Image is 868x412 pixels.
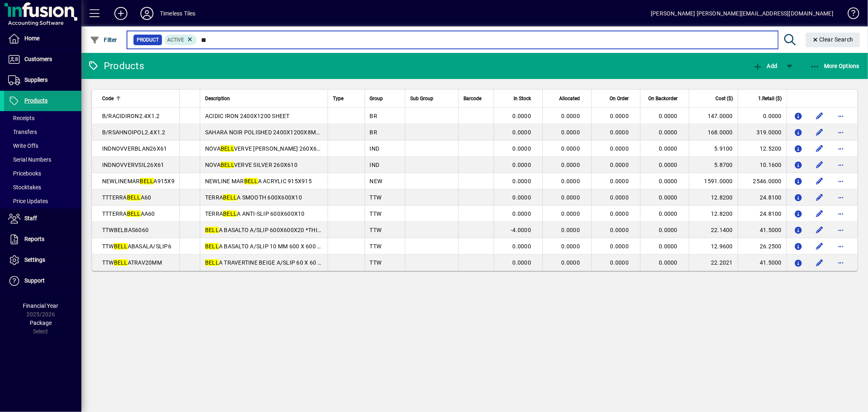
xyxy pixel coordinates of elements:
em: BELL [205,227,219,233]
button: More options [834,256,847,269]
em: BELL [221,145,234,152]
span: TTW [370,259,382,266]
span: 0.0000 [562,162,580,168]
span: ACIDIC IRON 2400X1200 SHEET [205,113,290,119]
span: TTTERRA AA60 [102,210,155,217]
button: Edit [813,126,826,139]
span: A TRAVERTINE BEIGE A/SLIP 60 X 60 X 20MM *THICK TILE* - pieces [205,259,397,266]
span: NEW [370,178,383,184]
div: Code [102,94,175,103]
span: 0.0000 [562,145,580,152]
span: 1.Retail ($) [758,94,782,103]
td: 24.8100 [738,189,787,206]
span: In Stock [514,94,531,103]
td: 22.2021 [689,254,738,271]
span: On Order [610,94,629,103]
div: Type [333,94,359,103]
span: Code [102,94,114,103]
span: 0.0000 [659,210,678,217]
span: TTTERRA A60 [102,194,151,201]
span: Suppliers [24,77,48,83]
span: 0.0000 [659,162,678,168]
span: TERRA A SMOOTH 600X600X10 [205,194,302,201]
span: Serial Numbers [8,156,51,163]
span: TTWBELBAS6060 [102,227,149,233]
span: Cost ($) [715,94,733,103]
span: SAHARA NOIR POLISHED 2400X1200X8MM (PRICED PER M2) [205,129,369,136]
div: In Stock [499,94,538,103]
button: More options [834,110,847,123]
td: 2546.0000 [738,173,787,189]
button: Add [108,6,134,21]
span: Add [753,63,777,69]
button: More options [834,158,847,171]
button: Edit [813,240,826,253]
span: IND [370,162,380,168]
span: 0.0000 [610,243,629,250]
span: 0.0000 [513,243,531,250]
button: More Options [808,59,862,73]
span: Filter [90,37,117,43]
span: 0.0000 [659,113,678,119]
button: Edit [813,207,826,220]
td: 147.0000 [689,108,738,124]
span: 0.0000 [562,259,580,266]
span: Price Updates [8,198,48,204]
span: Type [333,94,343,103]
span: IND [370,145,380,152]
button: Profile [134,6,160,21]
span: Allocated [559,94,580,103]
em: BELL [140,178,154,184]
a: Write Offs [4,139,81,153]
span: 0.0000 [610,194,629,201]
a: Pricebooks [4,167,81,180]
a: Support [4,271,81,291]
em: BELL [114,243,128,250]
td: 12.8200 [689,189,738,206]
span: 0.0000 [659,145,678,152]
td: 10.1600 [738,157,787,173]
span: A BASALTO A/SLIP 10 MM 600 X 600 X 10MM *THINNER TILE* [205,243,383,250]
button: Edit [813,256,826,269]
a: Serial Numbers [4,153,81,167]
span: 0.0000 [562,243,580,250]
span: Reports [24,236,44,242]
span: On Backorder [648,94,678,103]
span: TTW [370,210,382,217]
button: More options [834,207,847,220]
span: Staff [24,215,37,221]
div: Sub Group [410,94,453,103]
span: More Options [810,63,860,69]
span: NEWLINE MAR A ACRYLIC 915X915 [205,178,312,184]
span: Sub Group [410,94,433,103]
span: 0.0000 [562,227,580,233]
span: 0.0000 [659,194,678,201]
span: Financial Year [23,302,59,309]
a: Home [4,28,81,49]
span: 0.0000 [659,243,678,250]
button: More options [834,126,847,139]
div: On Order [597,94,636,103]
span: 0.0000 [659,129,678,136]
span: TTW [370,194,382,201]
span: Pricebooks [8,170,41,177]
div: Allocated [548,94,587,103]
span: 0.0000 [513,259,531,266]
a: Settings [4,250,81,270]
td: 319.0000 [738,124,787,140]
span: 0.0000 [513,178,531,184]
em: BELL [114,259,128,266]
button: Add [751,59,779,73]
div: On Backorder [645,94,685,103]
button: Edit [813,158,826,171]
td: 24.8100 [738,206,787,222]
td: 12.5200 [738,140,787,157]
span: Receipts [8,115,35,121]
span: Support [24,277,45,284]
button: Clear [806,33,860,47]
a: Stocktakes [4,180,81,194]
span: Stocktakes [8,184,41,191]
span: 0.0000 [562,113,580,119]
mat-chip: Activation Status: Active [164,35,197,45]
span: A BASALTO A/SLIP 600X600X20 *THICK TILE* - pieces [205,227,361,233]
